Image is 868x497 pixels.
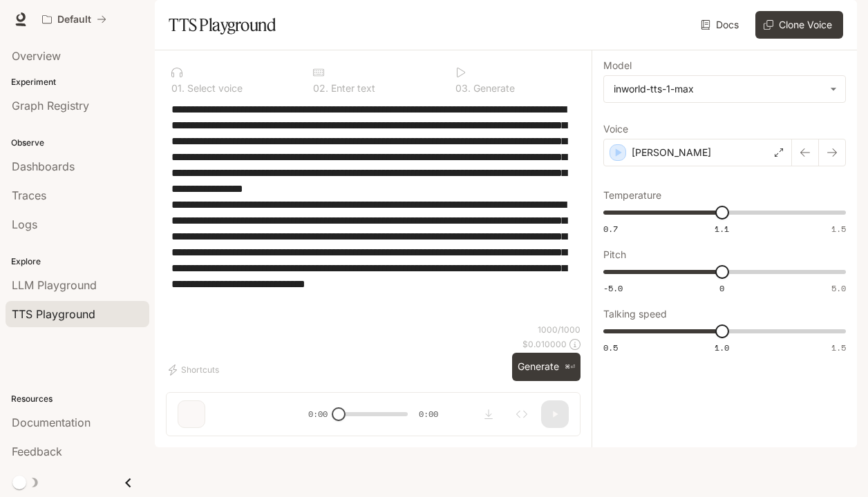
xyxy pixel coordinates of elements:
[831,342,846,353] span: 1.5
[831,223,846,235] span: 1.5
[603,124,628,134] p: Voice
[698,11,744,39] a: Docs
[522,338,567,350] p: $ 0.010000
[57,14,91,26] p: Default
[185,84,243,93] p: Select voice
[831,282,846,294] span: 5.0
[614,82,823,96] div: inworld-tts-1-max
[313,84,328,93] p: 0 2 .
[603,342,618,353] span: 0.5
[171,84,185,93] p: 0 1 .
[455,84,471,93] p: 0 3 .
[603,250,626,260] p: Pitch
[328,84,375,93] p: Enter text
[169,11,276,39] h1: TTS Playground
[603,309,667,319] p: Talking speed
[632,146,711,159] p: [PERSON_NAME]
[603,223,618,235] span: 0.7
[603,282,623,294] span: -5.0
[715,223,729,235] span: 1.1
[512,353,581,381] button: Generate⌘⏎
[755,11,843,39] button: Clone Voice
[603,191,661,200] p: Temperature
[166,359,225,381] button: Shortcuts
[603,61,632,70] p: Model
[719,282,724,294] span: 0
[471,84,515,93] p: Generate
[715,342,729,353] span: 1.0
[565,363,575,371] p: ⌘⏎
[36,6,113,33] button: All workspaces
[604,76,845,102] div: inworld-tts-1-max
